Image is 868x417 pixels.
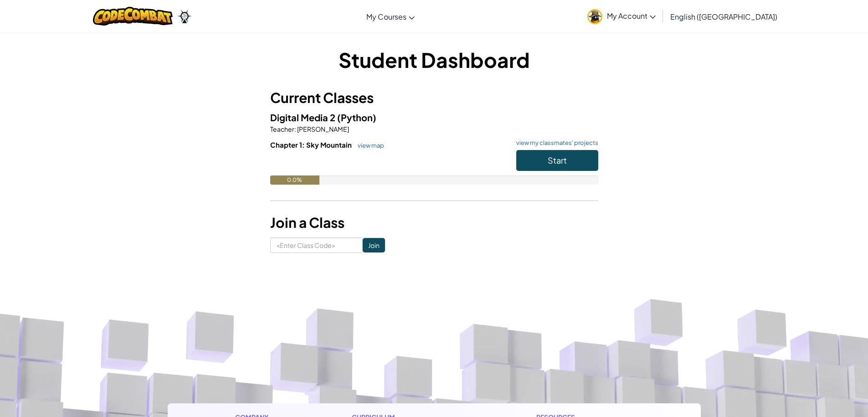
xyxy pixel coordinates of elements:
[512,140,598,146] a: view my classmates' projects
[93,7,173,26] img: CodeCombat logo
[353,142,384,149] a: view map
[270,125,294,133] span: Teacher
[177,10,192,23] img: Ozaria
[294,125,296,133] span: :
[666,4,782,29] a: English ([GEOGRAPHIC_DATA])
[363,238,385,252] input: Join
[362,4,419,29] a: My Courses
[270,175,319,185] div: 0.0%
[366,12,406,21] span: My Courses
[607,11,656,21] span: My Account
[548,155,567,165] span: Start
[270,140,353,149] span: Chapter 1: Sky Mountain
[270,237,363,253] input: <Enter Class Code>
[516,150,598,171] button: Start
[583,2,660,31] a: My Account
[270,212,598,233] h3: Join a Class
[670,12,777,21] span: English ([GEOGRAPHIC_DATA])
[337,112,376,123] span: (Python)
[270,88,598,108] h3: Current Classes
[270,112,337,123] span: Digital Media 2
[270,46,598,74] h1: Student Dashboard
[296,125,349,133] span: [PERSON_NAME]
[587,9,602,24] img: avatar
